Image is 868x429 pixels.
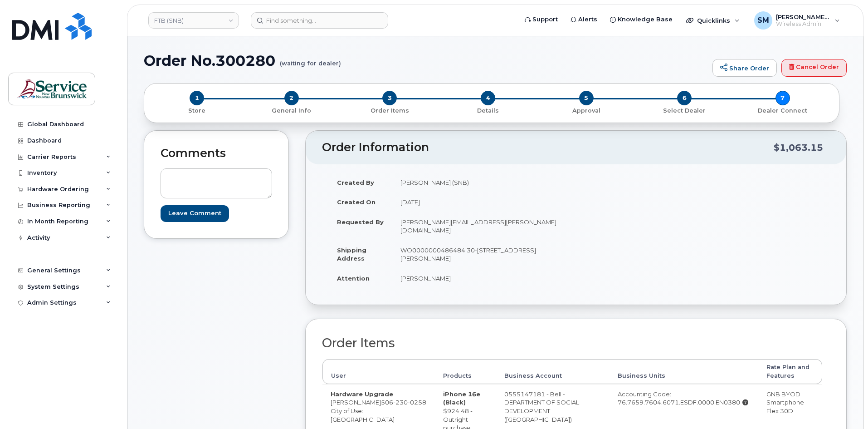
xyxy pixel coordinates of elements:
strong: Requested By [337,218,384,226]
th: Products [435,359,496,384]
div: Accounting Code: 76.7659.7604.6071.ESDF.0000.EN0380 [618,390,750,407]
small: (waiting for dealer) [280,53,341,67]
p: Approval [541,107,632,115]
h1: Order No.300280 [144,53,708,69]
h2: Order Items [322,336,823,350]
strong: Created By [337,179,374,186]
strong: iPhone 16e (Black) [443,390,480,406]
strong: Created On [337,198,375,206]
span: 6 [677,91,692,105]
td: [PERSON_NAME] (SNB) [392,173,569,192]
p: Order Items [344,107,435,115]
p: Select Dealer [639,107,730,115]
span: 506 [381,399,426,406]
a: Cancel Order [781,59,847,77]
h2: Comments [161,147,272,160]
th: Business Account [496,359,610,384]
td: [PERSON_NAME][EMAIL_ADDRESS][PERSON_NAME][DOMAIN_NAME] [392,212,569,240]
td: WO0000000486484 30-[STREET_ADDRESS][PERSON_NAME] [392,240,569,268]
span: 3 [382,91,397,105]
span: 5 [579,91,594,105]
td: [PERSON_NAME] [392,268,569,288]
th: Business Units [610,359,758,384]
span: 230 [393,399,408,406]
p: Details [443,107,534,115]
a: 3 Order Items [341,105,439,115]
strong: Attention [337,275,370,282]
span: 0258 [408,399,426,406]
p: General Info [246,107,337,115]
span: 2 [284,91,299,105]
a: 4 Details [439,105,537,115]
a: 5 Approval [537,105,635,115]
a: 2 General Info [243,105,341,115]
a: 6 Select Dealer [635,105,734,115]
span: 1 [190,91,204,105]
span: 4 [481,91,495,105]
strong: Shipping Address [337,247,366,262]
strong: Hardware Upgrade [331,390,393,398]
div: $1,063.15 [774,139,823,156]
a: 1 Store [151,105,243,115]
td: [DATE] [392,192,569,212]
h2: Order Information [322,141,774,154]
input: Leave Comment [161,205,229,222]
a: Share Order [712,59,777,77]
p: Store [155,107,239,115]
th: Rate Plan and Features [758,359,822,384]
th: User [322,359,435,384]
